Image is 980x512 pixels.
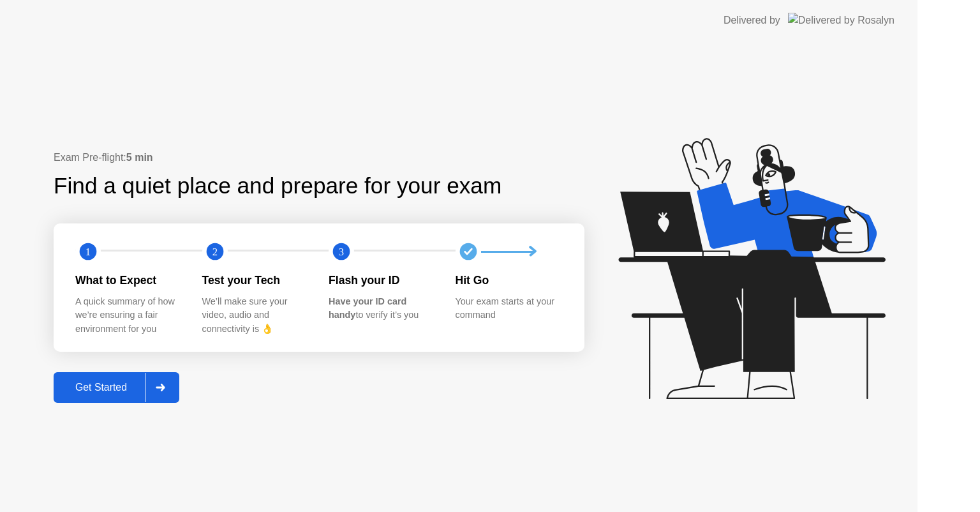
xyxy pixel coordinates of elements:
[126,152,153,163] b: 5 min
[75,272,182,289] div: What to Expect
[212,246,217,258] text: 2
[54,150,584,165] div: Exam Pre-flight:
[57,382,145,393] div: Get Started
[202,272,309,289] div: Test your Tech
[329,272,435,289] div: Flash your ID
[202,295,309,336] div: We’ll make sure your video, audio and connectivity is 👌
[329,296,406,320] b: Have your ID card handy
[329,295,435,322] div: to verify it’s you
[75,295,182,336] div: A quick summary of how we’re ensuring a fair environment for you
[788,13,895,27] img: Delivered by Rosalyn
[85,246,91,258] text: 1
[456,295,562,322] div: Your exam starts at your command
[339,246,344,258] text: 3
[54,169,503,203] div: Find a quiet place and prepare for your exam
[456,272,562,289] div: Hit Go
[54,372,179,403] button: Get Started
[724,13,780,28] div: Delivered by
